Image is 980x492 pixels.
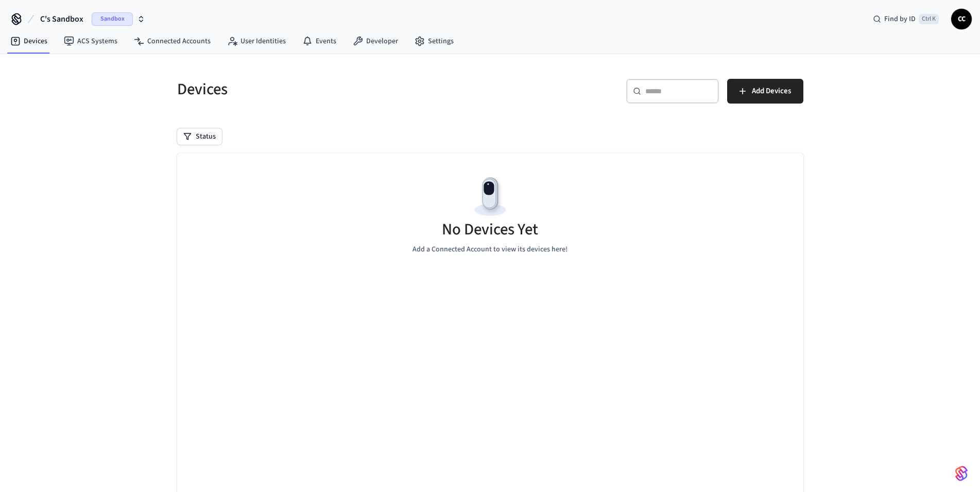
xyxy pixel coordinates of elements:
a: Devices [2,32,56,50]
span: C's Sandbox [40,13,83,25]
img: Devices Empty State [467,174,513,220]
span: Add Devices [752,84,791,98]
a: Settings [406,32,462,50]
p: Add a Connected Account to view its devices here! [412,244,568,255]
a: ACS Systems [56,32,126,50]
div: Find by IDCtrl K [865,10,947,28]
img: SeamLogoGradient.69752ec5.svg [955,465,968,482]
a: User Identities [219,32,294,50]
span: CC [952,10,971,28]
a: Events [294,32,345,50]
span: Sandbox [92,12,133,26]
span: Find by ID [884,14,916,24]
h5: Devices [177,79,484,100]
h5: No Devices Yet [442,219,538,240]
button: CC [951,9,972,29]
a: Connected Accounts [126,32,219,50]
span: Ctrl K [919,14,939,24]
button: Add Devices [727,79,803,104]
a: Developer [345,32,406,50]
button: Status [177,128,222,145]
